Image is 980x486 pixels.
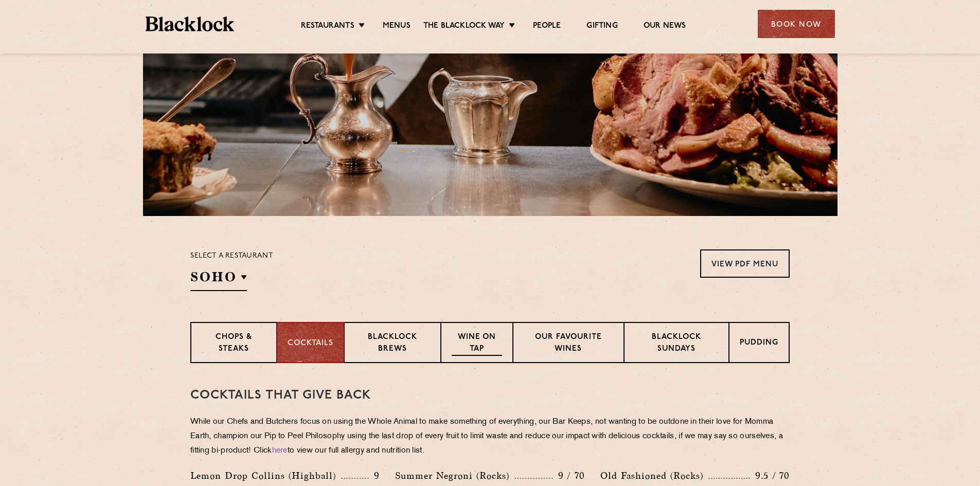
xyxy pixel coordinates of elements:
a: Our News [644,21,686,32]
a: Gifting [586,21,617,32]
p: Our favourite wines [524,332,613,356]
p: Chops & Steaks [202,332,266,356]
a: here [272,447,288,455]
p: 9.5 / 70 [750,469,790,482]
p: Lemon Drop Collins (Highball) [190,469,341,483]
a: Restaurants [301,21,354,32]
a: The Blacklock Way [423,21,505,32]
p: Pudding [740,337,778,350]
img: BL_Textured_Logo-footer-cropped.svg [146,16,235,31]
div: Book Now [758,10,835,38]
p: Cocktails [288,338,333,350]
a: People [533,21,561,32]
p: Wine on Tap [452,332,502,356]
p: 9 [369,469,380,482]
p: Blacklock Brews [355,332,430,356]
a: View PDF Menu [700,249,790,278]
p: Summer Negroni (Rocks) [395,469,514,483]
h2: SOHO [190,268,247,291]
p: Select a restaurant [190,249,273,263]
p: Blacklock Sundays [635,332,718,356]
h3: Cocktails That Give Back [190,389,790,402]
p: 9 / 70 [553,469,585,482]
a: Menus [383,21,411,32]
p: Old Fashioned (Rocks) [600,469,708,483]
p: While our Chefs and Butchers focus on using the Whole Animal to make something of everything, our... [190,415,790,458]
